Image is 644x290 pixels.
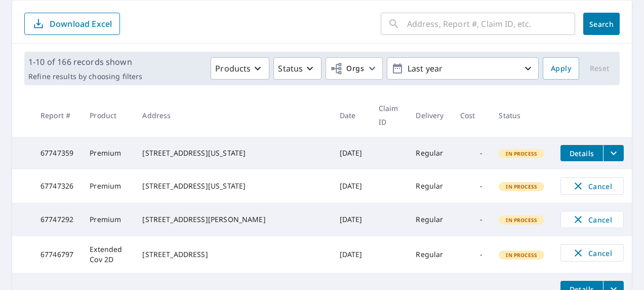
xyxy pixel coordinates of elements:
[32,169,82,203] td: 67747326
[603,145,624,161] button: filesDropdownBtn-67747359
[330,62,364,75] span: Orgs
[407,10,575,38] input: Address, Report #, Claim ID, etc.
[32,203,82,236] td: 67747292
[452,169,491,203] td: -
[24,13,120,35] button: Download Excel
[142,249,323,260] div: [STREET_ADDRESS]
[332,169,371,203] td: [DATE]
[82,169,134,203] td: Premium
[32,236,82,273] td: 67746797
[571,247,613,259] span: Cancel
[82,137,134,169] td: Premium
[332,137,371,169] td: [DATE]
[142,148,323,158] div: [STREET_ADDRESS][US_STATE]
[332,236,371,273] td: [DATE]
[408,169,452,203] td: Regular
[332,203,371,236] td: [DATE]
[215,62,251,75] p: Products
[543,57,579,80] button: Apply
[371,93,408,137] th: Claim ID
[452,93,491,137] th: Cost
[571,213,613,226] span: Cancel
[50,18,112,29] p: Download Excel
[551,62,571,75] span: Apply
[500,251,543,259] span: In Process
[28,56,142,68] p: 1-10 of 166 records shown
[134,93,331,137] th: Address
[142,214,323,225] div: [STREET_ADDRESS][PERSON_NAME]
[142,181,323,191] div: [STREET_ADDRESS][US_STATE]
[560,244,624,262] button: Cancel
[82,93,134,137] th: Product
[408,203,452,236] td: Regular
[560,145,603,161] button: detailsBtn-67747359
[408,137,452,169] td: Regular
[583,13,620,35] button: Search
[326,57,383,80] button: Orgs
[560,211,624,228] button: Cancel
[408,236,452,273] td: Regular
[278,62,303,75] p: Status
[82,236,134,273] td: Extended Cov 2D
[408,93,452,137] th: Delivery
[32,137,82,169] td: 67747359
[452,203,491,236] td: -
[332,93,371,137] th: Date
[82,203,134,236] td: Premium
[500,150,543,157] span: In Process
[591,19,612,29] span: Search
[571,180,613,192] span: Cancel
[491,93,552,137] th: Status
[28,72,142,81] p: Refine results by choosing filters
[500,183,543,190] span: In Process
[452,137,491,169] td: -
[560,177,624,195] button: Cancel
[500,216,543,224] span: In Process
[273,57,321,80] button: Status
[211,57,269,80] button: Products
[32,93,82,137] th: Report #
[452,236,491,273] td: -
[567,149,597,158] span: Details
[404,60,522,78] p: Last year
[387,57,539,80] button: Last year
